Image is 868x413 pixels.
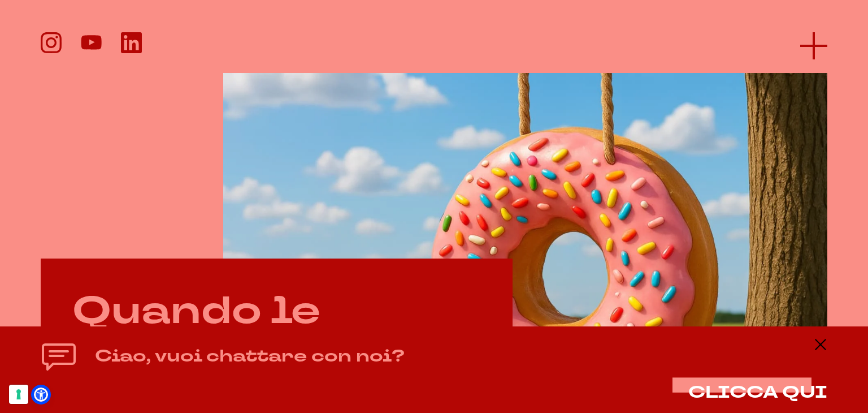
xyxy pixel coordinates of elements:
span: CLICCA QUI [688,381,827,404]
button: CLICCA QUI [688,383,827,402]
a: Open Accessibility Menu [34,388,48,402]
button: Le tue preferenze relative al consenso per le tecnologie di tracciamento [9,385,28,404]
h4: Ciao, vuoi chattare con noi? [95,343,405,369]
